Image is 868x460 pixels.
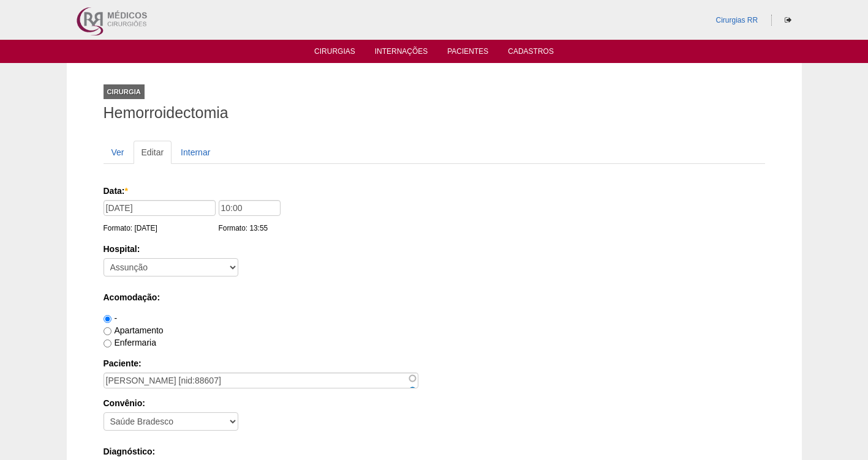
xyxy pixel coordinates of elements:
[447,47,488,59] a: Pacientes
[104,291,765,303] label: Acomodação:
[104,338,156,347] label: Enfermaria
[104,315,111,323] input: -
[508,47,554,59] a: Cadastros
[104,327,111,335] input: Apartamento
[785,17,791,24] i: Sair
[173,141,218,164] a: Internar
[104,222,219,234] div: Formato: [DATE]
[104,243,765,255] label: Hospital:
[104,185,761,197] label: Data:
[375,47,428,59] a: Internações
[125,186,128,196] span: Este campo é obrigatório.
[104,141,132,164] a: Ver
[104,397,765,409] label: Convênio:
[134,141,172,164] a: Editar
[104,339,111,347] input: Enfermaria
[715,16,758,24] a: Cirurgias RR
[104,445,765,458] label: Diagnóstico:
[104,105,765,121] h1: Hemorroidectomia
[104,325,164,335] label: Apartamento
[219,222,284,234] div: Formato: 13:55
[314,47,355,59] a: Cirurgias
[104,84,145,99] div: Cirurgia
[104,357,765,369] label: Paciente:
[104,313,118,323] label: -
